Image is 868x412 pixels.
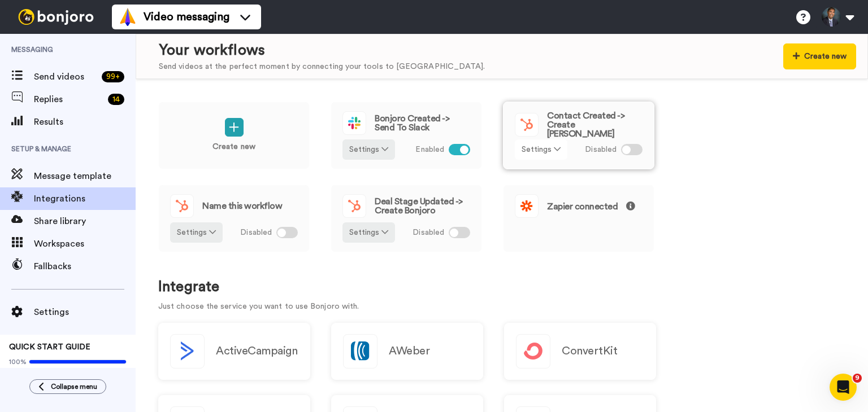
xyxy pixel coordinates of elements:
div: Send videos at the perfect moment by connecting your tools to [GEOGRAPHIC_DATA]. [159,61,485,73]
span: Deal Stage Updated -> Create Bonjoro [375,197,470,215]
img: logo_hubspot.svg [343,195,366,217]
button: ActiveCampaign [158,323,310,380]
span: Bonjoro Created -> Send To Slack [375,114,470,132]
span: Disabled [240,227,272,239]
img: logo_zapier.svg [515,195,538,217]
p: Just choose the service you want to use Bonjoro with. [158,301,845,313]
img: logo_hubspot.svg [515,113,538,136]
span: Enabled [415,144,444,156]
span: Collapse menu [51,382,97,391]
div: 99 + [102,71,124,82]
a: Name this workflowSettings Disabled [158,185,310,252]
span: Integrations [34,192,136,205]
span: Name this workflow [202,201,282,211]
span: 9 [853,374,862,383]
a: Contact Created -> Create [PERSON_NAME]Settings Disabled [503,102,654,169]
h2: ConvertKit [562,345,617,357]
img: logo_activecampaign.svg [171,335,204,368]
span: Contact Created -> Create [PERSON_NAME] [547,111,643,138]
span: Send videos [34,70,97,84]
a: Create new [158,102,310,169]
button: Settings [170,222,223,243]
img: bj-logo-header-white.svg [14,9,98,25]
span: QUICK START GUIDE [9,343,90,351]
span: Share library [34,214,136,228]
span: Workspaces [34,237,136,251]
img: logo_convertkit.svg [517,335,550,368]
button: Settings [342,222,395,243]
a: ConvertKit [504,323,656,380]
p: Create new [212,141,255,153]
h2: AWeber [389,345,429,357]
button: Collapse menu [29,379,106,394]
span: Zapier connected [547,201,635,211]
a: Bonjoro Created -> Send To SlackSettings Enabled [331,102,482,169]
button: Create new [783,43,856,69]
img: vm-color.svg [119,8,137,26]
img: logo_aweber.svg [344,335,377,368]
a: Zapier connected [503,185,654,252]
span: Results [34,115,136,129]
a: Deal Stage Updated -> Create BonjoroSettings Disabled [331,185,482,252]
img: logo_hubspot.svg [171,195,193,217]
div: Your workflows [159,40,485,61]
h1: Integrate [158,279,845,295]
span: Video messaging [144,9,229,25]
button: Settings [515,139,567,160]
a: AWeber [331,323,483,380]
span: 100% [9,357,27,366]
img: logo_slack.svg [343,112,366,134]
span: Replies [34,93,103,106]
span: Settings [34,305,136,319]
h2: ActiveCampaign [216,345,297,357]
iframe: Intercom live chat [830,374,857,401]
div: 14 [108,94,124,105]
button: Settings [342,139,395,160]
span: Disabled [585,144,617,156]
span: Message template [34,169,136,183]
span: Disabled [413,227,444,239]
span: Fallbacks [34,260,136,273]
